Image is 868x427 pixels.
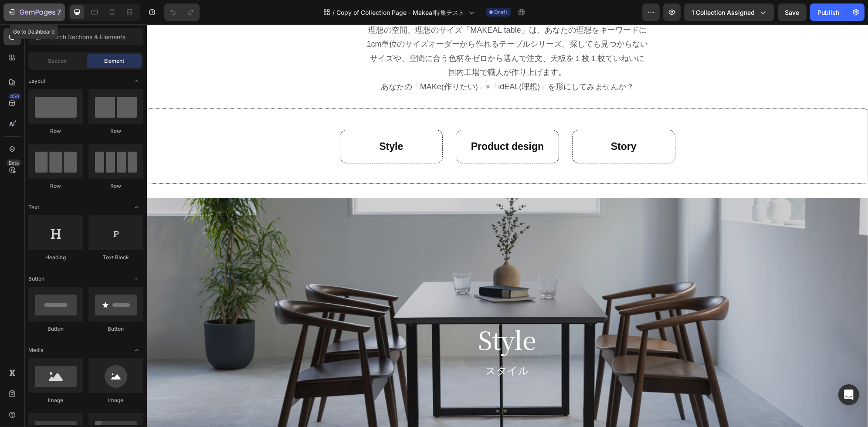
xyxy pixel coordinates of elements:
button: 7 [3,3,65,21]
div: Row [88,182,143,190]
button: 1 collection assigned [684,3,774,21]
div: 450 [8,93,21,100]
input: Search Sections & Elements [28,28,143,45]
span: Toggle open [129,200,143,214]
div: Row [28,182,83,190]
span: Toggle open [129,74,143,88]
span: Text [28,203,39,211]
span: Toggle open [129,343,143,357]
a: Product design [309,105,412,139]
p: Story [464,111,490,134]
span: Button [28,275,44,283]
a: Story [425,105,529,139]
p: 7 [57,7,61,17]
span: Copy of Collection Page - Makeal特集テスト [337,8,465,17]
iframe: Design area [147,24,868,427]
div: Text Block [88,254,143,261]
p: スタイル [205,338,517,353]
span: Draft [495,8,508,16]
span: Section [48,57,67,65]
div: Image [28,396,83,404]
div: Button [88,325,143,333]
span: Media [28,346,44,354]
button: Save [778,3,807,21]
span: Layout [28,77,45,85]
span: Element [104,57,124,65]
h2: Style [204,298,518,332]
p: Product design [324,111,397,134]
div: Heading [28,254,83,261]
button: Publish [810,3,847,21]
div: Image [88,396,143,404]
div: Button [28,325,83,333]
div: Publish [817,8,839,17]
span: Save [785,9,800,16]
div: Beta [7,159,21,166]
div: Row [88,127,143,135]
div: Undo/Redo [164,3,200,21]
span: 1 collection assigned [692,8,755,17]
div: Open Intercom Messenger [838,384,859,405]
div: Row [28,127,83,135]
span: / [333,8,335,17]
span: Toggle open [129,272,143,286]
a: Style [193,105,296,139]
p: Style [232,111,256,134]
